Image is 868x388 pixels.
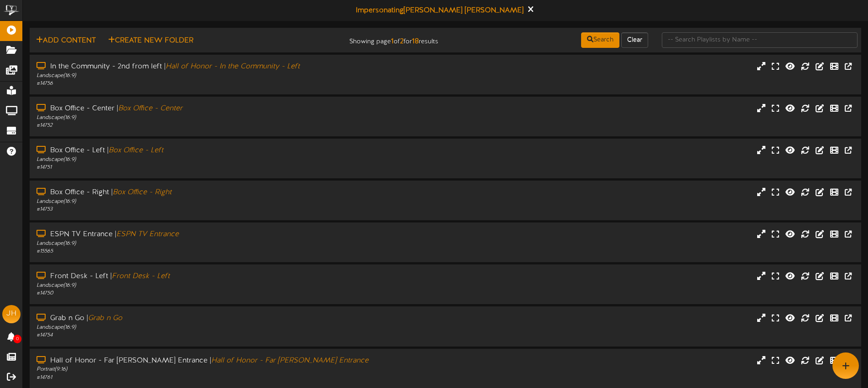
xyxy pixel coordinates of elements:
[581,32,619,48] button: Search
[116,230,179,238] i: ESPN TV Entrance
[33,35,99,47] button: Add Content
[36,290,369,297] div: # 14750
[36,62,369,72] div: In the Community - 2nd from left |
[36,271,369,282] div: Front Desk - Left |
[36,72,369,80] div: Landscape ( 16:9 )
[36,164,369,171] div: # 14751
[36,229,369,240] div: ESPN TV Entrance |
[36,324,369,331] div: Landscape ( 16:9 )
[2,305,21,323] div: JH
[36,145,369,156] div: Box Office - Left |
[112,272,170,280] i: Front Desk - Left
[36,187,369,198] div: Box Office - Right |
[36,313,369,324] div: Grab n Go |
[36,331,369,339] div: # 14754
[36,80,369,88] div: # 14756
[36,282,369,290] div: Landscape ( 16:9 )
[36,248,369,255] div: # 15565
[166,62,300,71] i: Hall of Honor - In the Community - Left
[36,122,369,129] div: # 14752
[211,357,369,365] i: Hall of Honor - Far [PERSON_NAME] Entrance
[36,240,369,248] div: Landscape ( 16:9 )
[306,31,445,47] div: Showing page of for results
[113,188,172,197] i: Box Office - Right
[36,156,369,164] div: Landscape ( 16:9 )
[36,103,369,114] div: Box Office - Center |
[105,35,196,47] button: Create New Folder
[36,206,369,213] div: # 14753
[36,356,369,366] div: Hall of Honor - Far [PERSON_NAME] Entrance |
[36,374,369,382] div: # 14761
[36,366,369,373] div: Portrait ( 9:16 )
[36,114,369,122] div: Landscape ( 16:9 )
[662,32,858,48] input: -- Search Playlists by Name --
[412,37,419,46] strong: 18
[391,37,394,46] strong: 1
[118,104,182,113] i: Box Office - Center
[400,37,404,46] strong: 2
[621,32,648,48] button: Clear
[13,335,21,343] span: 0
[88,314,122,322] i: Grab n Go
[36,198,369,206] div: Landscape ( 16:9 )
[109,146,163,155] i: Box Office - Left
